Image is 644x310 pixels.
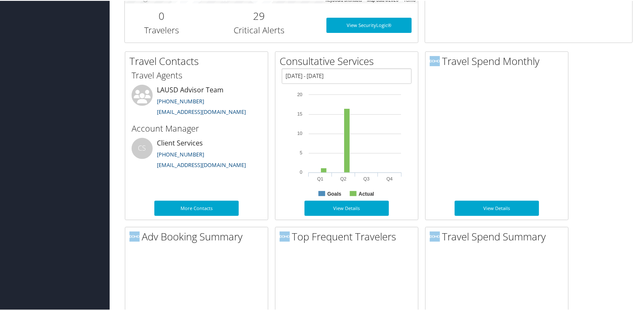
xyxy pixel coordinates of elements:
[280,53,418,67] h2: Consultative Services
[340,175,347,181] text: Q2
[280,229,418,243] h2: Top Frequent Travelers
[430,229,568,243] h2: Travel Spend Summary
[131,24,192,35] h3: Travelers
[386,175,393,181] text: Q4
[327,190,342,196] text: Goals
[205,24,314,35] h3: Critical Alerts
[205,8,314,22] h2: 29
[157,97,204,104] a: [PHONE_NUMBER]
[127,84,266,119] li: LAUSD Advisor Team
[297,130,302,135] tspan: 10
[154,200,239,215] a: More Contacts
[157,107,246,115] a: [EMAIL_ADDRESS][DOMAIN_NAME]
[127,137,266,172] li: Client Services
[430,53,568,67] h2: Travel Spend Monthly
[129,231,140,241] img: domo-logo.png
[132,137,153,158] div: CS
[430,231,440,241] img: domo-logo.png
[129,229,268,243] h2: Adv Booking Summary
[300,149,302,154] tspan: 5
[129,53,268,67] h2: Travel Contacts
[364,175,370,181] text: Q3
[157,150,204,157] a: [PHONE_NUMBER]
[430,55,440,65] img: domo-logo.png
[455,200,539,215] a: View Details
[300,169,302,174] tspan: 0
[131,8,192,22] h2: 0
[297,111,302,116] tspan: 15
[157,160,246,168] a: [EMAIL_ADDRESS][DOMAIN_NAME]
[317,175,323,181] text: Q1
[326,17,412,32] a: View SecurityLogic®
[304,200,389,215] a: View Details
[358,190,374,196] text: Actual
[280,231,290,241] img: domo-logo.png
[132,69,261,81] h3: Travel Agents
[297,91,302,96] tspan: 20
[132,122,261,134] h3: Account Manager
